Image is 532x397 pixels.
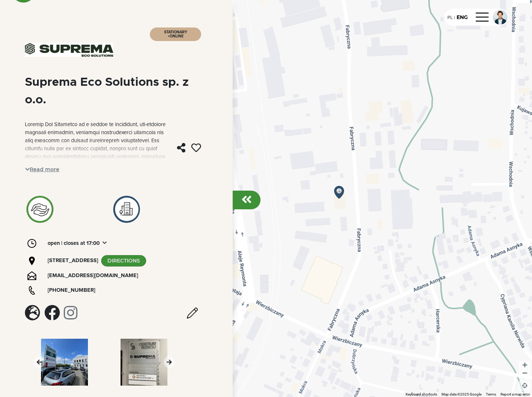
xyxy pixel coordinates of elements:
[27,286,36,295] img: icon-phone.svg
[457,14,468,21] div: ENG
[25,121,168,161] div: Loremip Dol Sitametco ad e seddoe te incididunt, utl-etdolore magnaali enimadmin, veniamqui nostr...
[27,257,36,265] img: icon-location.svg
[442,392,481,396] span: Map data ©2025 Google
[170,34,184,38] span: ONLINE
[61,239,85,247] span: | Closes at
[41,339,88,386] img: 65770202478eff646ec6f025
[121,339,167,386] img: 6577020a478eff646ec6f028
[168,34,170,38] span: +
[48,272,138,280] a: [EMAIL_ADDRESS][DOMAIN_NAME]
[452,15,457,21] div: |
[164,30,187,34] span: STATIONARY
[48,286,95,294] a: [PHONE_NUMBER]
[486,392,496,396] a: Terms (opens in new tab)
[500,392,530,396] a: Report a map error
[187,308,198,319] img: edit.png
[406,392,437,397] button: Keyboard shortcuts
[48,258,98,263] span: [STREET_ADDRESS]
[27,239,36,248] img: icon-clock.svg
[48,239,60,247] span: Open
[101,255,146,266] a: DIRECTIONS
[28,198,52,221] img: 60f12d31af066959d3b70d29
[86,239,100,247] span: 17:00
[115,199,138,220] img: 650aeb4b021fbf4c49308587
[27,271,36,280] img: icon-email.svg
[25,164,60,175] span: Read more
[447,13,452,21] div: PL
[25,77,189,106] div: Suprema Eco Solutions sp. z o.o.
